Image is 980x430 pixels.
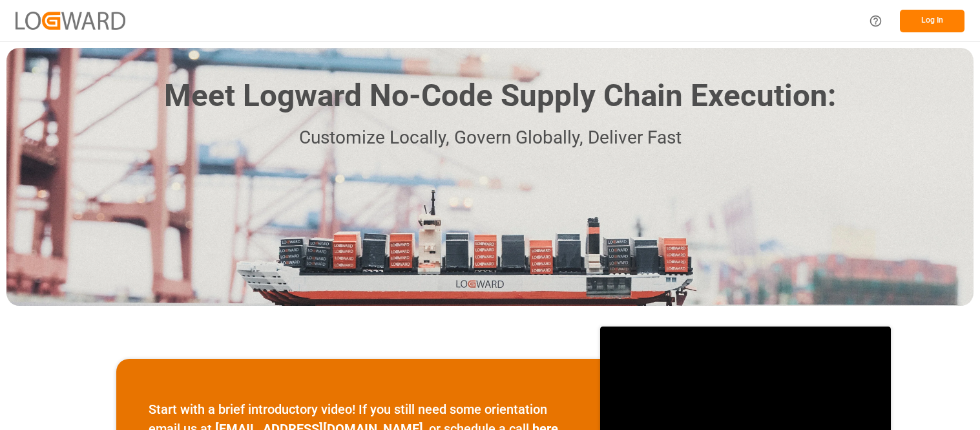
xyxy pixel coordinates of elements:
[145,124,836,153] p: Customize Locally, Govern Globally, Deliver Fast
[164,73,836,119] h1: Meet Logward No-Code Supply Chain Execution:
[16,12,125,29] img: Logward_new_orange.png
[861,6,890,36] button: Help Center
[900,10,964,32] button: Log In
